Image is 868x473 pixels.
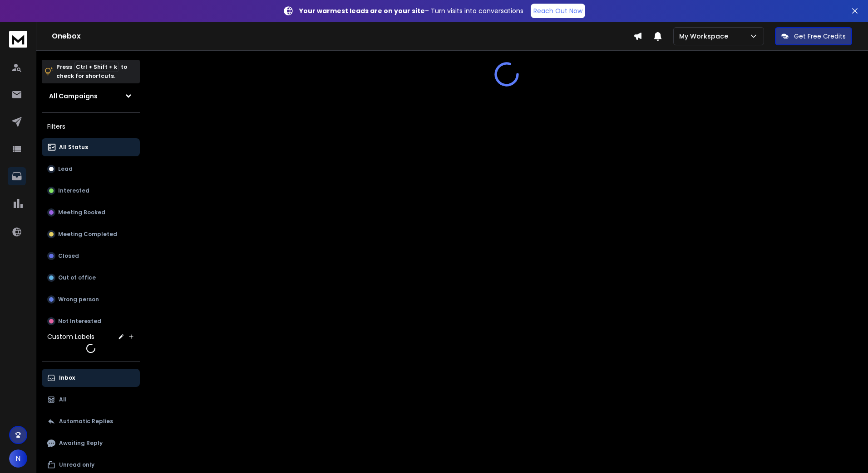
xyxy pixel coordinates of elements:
p: Press to check for shortcuts. [56,63,127,81]
p: Inbox [59,374,75,381]
p: My Workspace [679,32,732,41]
button: Closed [42,247,140,265]
button: Inbox [42,369,140,387]
span: Ctrl + Shift + k [74,62,118,72]
button: Meeting Completed [42,225,140,243]
h3: Filters [42,120,140,133]
p: Meeting Completed [58,231,117,238]
p: Reach Out Now [533,6,582,15]
button: All [42,391,140,409]
p: Closed [58,252,79,260]
button: Get Free Credits [775,27,852,45]
img: logo [9,31,27,48]
p: All [59,396,67,403]
button: Out of office [42,269,140,287]
p: – Turn visits into conversations [299,6,523,15]
p: Not Interested [58,318,101,325]
button: All Campaigns [42,87,140,105]
a: Reach Out Now [531,4,585,18]
h3: Custom Labels [47,332,94,341]
p: Awaiting Reply [59,439,103,447]
h1: All Campaigns [49,92,98,101]
button: Not Interested [42,312,140,330]
p: Interested [58,187,89,194]
button: Automatic Replies [42,412,140,430]
button: Lead [42,160,140,178]
p: All Status [59,144,88,151]
button: Meeting Booked [42,203,140,222]
button: Awaiting Reply [42,434,140,452]
button: N [9,449,27,468]
p: Wrong person [58,296,99,303]
p: Out of office [58,274,96,281]
button: All Status [42,138,140,156]
p: Get Free Credits [794,32,846,41]
button: Interested [42,182,140,200]
p: Automatic Replies [59,418,113,425]
h1: Onebox [52,31,633,42]
p: Unread only [59,461,94,468]
button: Wrong person [42,290,140,309]
p: Lead [58,165,73,173]
p: Meeting Booked [58,209,105,216]
strong: Your warmest leads are on your site [299,6,425,15]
